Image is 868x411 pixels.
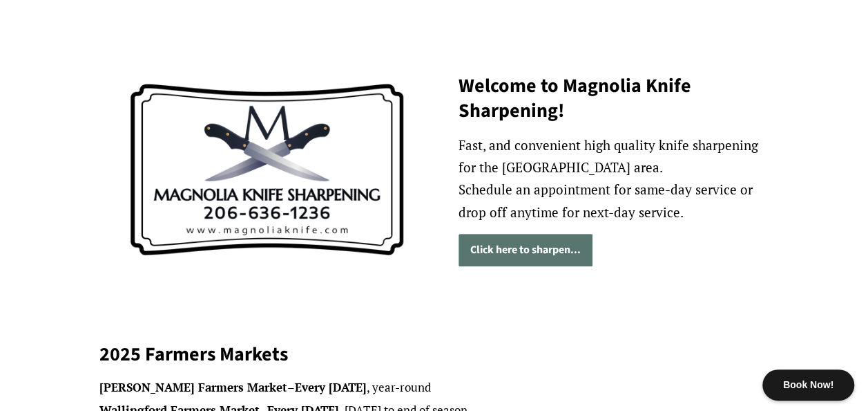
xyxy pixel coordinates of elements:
[99,342,769,367] h2: 2025 Farmers Markets
[762,369,854,401] div: Book Now!
[459,234,592,266] a: Click here to sharpen...
[295,379,367,395] strong: Every [DATE]
[99,378,769,398] li: – , year-round
[99,379,287,395] strong: [PERSON_NAME] Farmers Market
[459,134,769,223] p: Fast, and convenient high quality knife sharpening for the [GEOGRAPHIC_DATA] area. Schedule an ap...
[459,73,769,124] h2: Welcome to Magnolia Knife Sharpening!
